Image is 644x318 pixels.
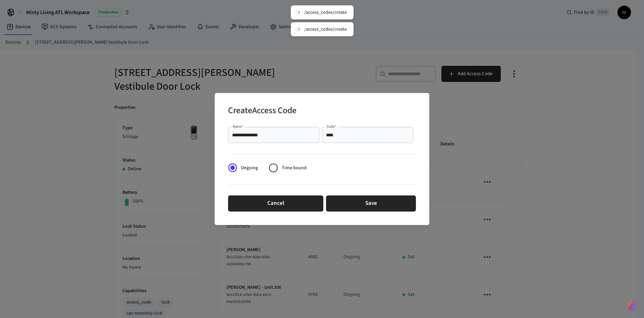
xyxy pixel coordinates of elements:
label: Code [327,124,336,129]
span: Ongoing [241,165,258,172]
img: SeamLogoGradient.69752ec5.svg [628,301,636,311]
div: /access_codes/create [304,26,347,32]
button: Cancel [228,195,323,212]
h2: Create Access Code [228,101,297,122]
button: Save [326,195,416,212]
div: /access_codes/create [304,9,347,15]
label: Name [233,124,244,129]
span: Time bound [282,165,307,172]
